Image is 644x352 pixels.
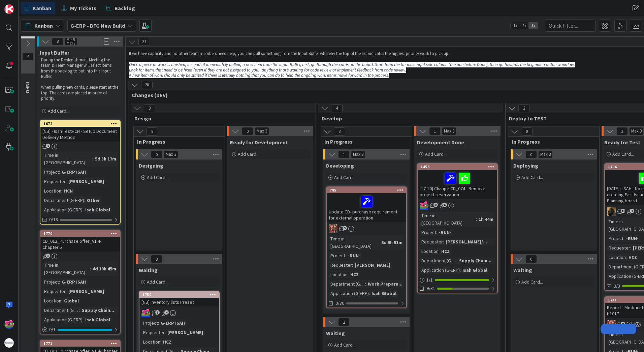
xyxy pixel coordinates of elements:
[621,209,625,213] span: 13
[147,127,158,136] span: 8
[21,2,55,14] a: Kanban
[52,37,63,46] span: 8
[425,151,447,157] span: Add Card...
[147,174,168,180] span: Add Card...
[161,338,173,346] div: HCZ
[461,266,489,274] div: Isah Global
[139,298,219,306] div: [NB] Inventory lists Preset
[443,238,444,245] span: :
[420,201,428,210] img: JK
[134,115,307,122] span: Design
[147,279,168,285] span: Add Card...
[4,338,14,348] img: avatar
[59,278,60,286] span: :
[60,278,88,286] div: G-ERP ISAH
[166,153,176,156] div: Max 3
[529,22,538,29] span: 3x
[129,72,389,78] em: A new item of work should only be started if there is literally nothing that you can do to help t...
[443,203,447,207] span: 6
[380,239,404,246] div: 6d 5h 51m
[630,209,634,213] span: 2
[545,20,595,32] input: Quick Filter...
[84,197,85,204] span: :
[420,238,443,245] div: Requester
[436,229,437,236] span: :
[329,290,369,297] div: Application (G-ERP)
[164,310,169,315] span: 4
[627,254,639,261] div: HCZ
[370,290,398,297] div: Isah Global
[614,283,620,290] span: 3/3
[42,197,84,204] div: Department (G-ERP)
[366,280,404,288] div: Work Prepara...
[141,81,153,89] span: 20
[420,247,439,255] div: Location
[139,292,219,298] div: 1750
[429,127,441,135] span: 1
[84,206,112,213] div: Isah Global
[242,127,253,135] span: 0
[4,4,14,14] img: Visit kanbanzone.com
[40,325,120,334] div: 0/1
[49,216,58,223] span: 0/18
[334,174,356,180] span: Add Card...
[59,168,60,176] span: :
[330,188,406,193] div: 785
[329,224,337,233] img: JK
[42,178,66,185] div: Requester
[61,297,62,304] span: :
[421,165,497,169] div: 1453
[62,297,80,304] div: Global
[444,238,489,245] div: [PERSON_NAME]/...
[129,67,406,73] em: Look for items that need to be fixed (even if they are not assigned to you), anything that’s wait...
[230,139,288,146] span: Ready for Development
[607,244,630,252] div: Requester
[616,127,628,135] span: 2
[40,341,120,347] div: 1771
[353,261,392,269] div: [PERSON_NAME]
[67,288,106,295] div: [PERSON_NAME]
[631,129,642,133] div: Max 3
[418,201,497,210] div: JK
[238,151,259,157] span: Add Card...
[42,288,66,295] div: Requester
[34,22,53,30] span: Kanban
[151,150,162,158] span: 0
[418,276,497,284] div: 1/1
[79,306,80,314] span: :
[420,229,436,236] div: Project
[607,207,616,216] img: ND
[42,168,59,176] div: Project
[46,254,50,258] span: 3
[62,187,74,195] div: HCN
[41,57,119,79] p: During the Replenishment Meeting the team & Team Manager will select items from the backlog to pu...
[43,121,120,126] div: 1672
[512,138,591,145] span: In Progress
[331,104,343,112] span: 4
[477,215,495,223] div: 1h 44m
[33,4,51,12] span: Kanban
[335,300,344,307] span: 0/30
[322,115,494,122] span: Develop
[604,139,640,146] span: Ready for Test
[141,309,150,317] img: JK
[46,144,50,148] span: 1
[607,320,616,329] img: JK
[418,164,497,199] div: 1453[17-10] Change CD_074 - Remove project reservation
[630,244,631,252] span: :
[343,226,347,230] span: 9
[329,280,365,288] div: Department (G-ERP)
[418,164,497,170] div: 1453
[165,329,166,336] span: :
[607,235,623,242] div: Project
[42,316,83,323] div: Application (G-ERP)
[4,319,14,329] img: JK
[621,322,625,326] span: 8
[80,306,116,314] div: Supply Chain...
[85,197,102,204] div: Other
[155,310,160,315] span: 5
[115,4,135,12] span: Backlog
[329,261,352,269] div: Requester
[345,252,346,259] span: :
[83,316,84,323] span: :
